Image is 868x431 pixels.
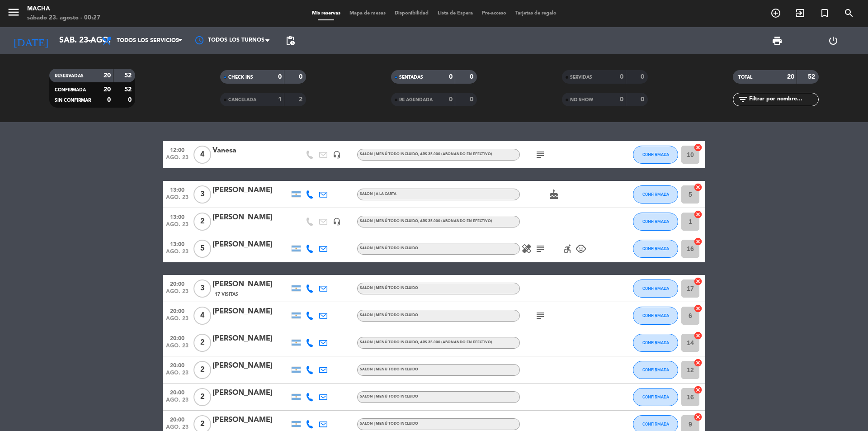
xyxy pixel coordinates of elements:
i: search [844,8,854,19]
span: 2 [193,361,211,379]
i: cancel [693,183,703,192]
span: 4 [193,146,211,164]
strong: 0 [641,96,646,103]
div: [PERSON_NAME] [212,185,289,196]
button: CONFIRMADA [633,361,678,379]
strong: 1 [278,96,282,103]
button: CONFIRMADA [633,388,678,406]
span: SALON | MENÚ TODO INCLUIDO [360,368,418,371]
i: add_circle_outline [770,8,781,19]
strong: 0 [128,97,133,103]
i: subject [535,149,546,160]
span: SALON | MENÚ TODO INCLUIDO [360,286,418,290]
span: , ARS 35.000 (Abonando en efectivo) [418,152,492,156]
span: 13:00 [166,184,189,194]
div: sábado 23. agosto - 00:27 [27,14,100,23]
span: CONFIRMADA [642,192,669,197]
span: SALON | MENÚ TODO INCLUIDO [360,422,418,426]
strong: 2 [299,96,304,103]
strong: 0 [641,74,646,80]
i: cancel [693,143,703,152]
span: , ARS 35.000 (Abonando en efectivo) [418,219,492,223]
span: SALON | MENÚ TODO INCLUIDO [360,246,418,250]
span: 3 [193,279,211,298]
span: 4 [193,307,211,325]
i: child_care [576,243,586,254]
i: [DATE] [7,31,55,51]
span: ago. 23 [166,316,189,326]
span: CONFIRMADA [642,219,669,224]
span: ago. 23 [166,289,189,299]
span: Lista de Espera [433,11,477,16]
div: [PERSON_NAME] [212,306,289,317]
span: CANCELADA [228,98,256,102]
span: SALON | MENÚ TODO INCLUIDO [360,313,418,317]
span: 17 Visitas [215,291,238,298]
button: CONFIRMADA [633,240,678,258]
span: 2 [193,334,211,352]
i: cake [548,189,559,200]
div: [PERSON_NAME] [212,360,289,372]
span: SIN CONFIRMAR [55,98,91,103]
div: Macha [27,5,100,14]
span: ago. 23 [166,397,189,407]
span: SALON | MENÚ TODO INCLUIDO [360,219,492,223]
span: ago. 23 [166,370,189,380]
span: SALON | MENÚ TODO INCLUIDO [360,395,418,398]
div: [PERSON_NAME] [212,212,289,223]
span: CONFIRMADA [642,367,669,372]
div: [PERSON_NAME] [212,387,289,399]
span: Mis reservas [307,11,345,16]
strong: 0 [107,97,111,103]
span: Mapa de mesas [345,11,390,16]
div: [PERSON_NAME] [212,333,289,345]
span: ago. 23 [166,249,189,259]
strong: 20 [104,72,111,79]
div: [PERSON_NAME] [212,279,289,290]
span: TOTAL [738,75,752,80]
strong: 52 [808,74,817,80]
span: 2 [193,213,211,231]
i: cancel [693,358,703,367]
button: CONFIRMADA [633,334,678,352]
i: healing [521,243,532,254]
span: CONFIRMADA [642,340,669,345]
i: cancel [693,210,703,219]
div: LOG OUT [805,27,861,54]
span: 20:00 [166,387,189,397]
i: arrow_drop_down [84,35,95,46]
span: CONFIRMADA [642,246,669,251]
strong: 0 [620,74,623,80]
span: Disponibilidad [390,11,433,16]
span: Pre-acceso [477,11,511,16]
i: power_settings_new [828,35,839,46]
span: CONFIRMADA [642,152,669,157]
span: SERVIDAS [570,75,592,80]
strong: 52 [124,72,133,79]
div: Vanesa [212,145,289,156]
button: CONFIRMADA [633,185,678,204]
strong: 52 [124,86,133,93]
i: cancel [693,237,703,246]
strong: 20 [104,86,111,93]
strong: 0 [470,74,475,80]
span: 2 [193,388,211,406]
i: headset_mic [333,151,341,159]
button: CONFIRMADA [633,213,678,231]
span: print [772,35,783,46]
i: filter_list [737,94,748,105]
span: SALON | MENÚ TODO INCLUIDO [360,341,492,344]
span: CONFIRMADA [642,286,669,291]
span: 5 [193,240,211,258]
i: accessible_forward [562,243,573,254]
span: RE AGENDADA [399,98,433,102]
i: exit_to_app [795,8,806,19]
button: CONFIRMADA [633,146,678,164]
button: CONFIRMADA [633,279,678,298]
span: 20:00 [166,278,189,289]
i: menu [7,5,20,19]
strong: 0 [278,74,282,80]
button: menu [7,5,20,22]
strong: 0 [470,96,475,103]
button: CONFIRMADA [633,307,678,325]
